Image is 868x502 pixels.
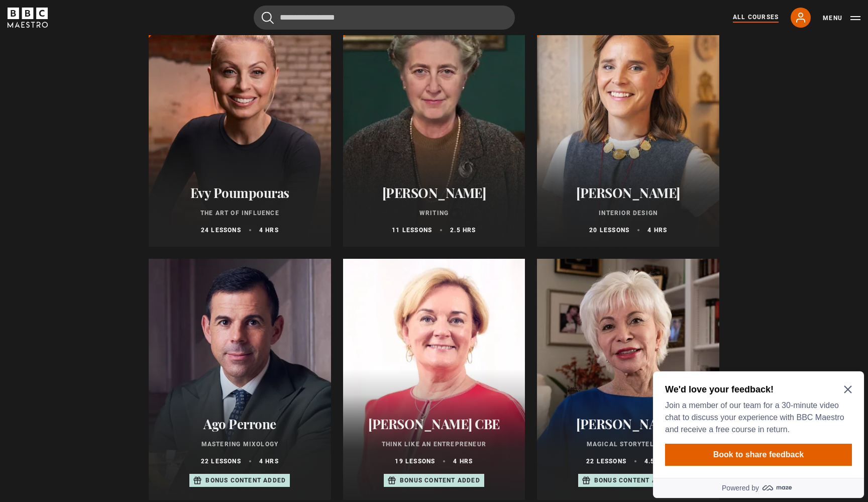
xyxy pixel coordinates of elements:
a: Evy Poumpouras The Art of Influence 24 lessons 4 hrs New [149,6,331,247]
button: Close Maze Prompt [195,18,203,26]
h2: [PERSON_NAME] [355,185,513,200]
p: Writing [355,209,513,218]
p: Join a member of our team for a 30-minute video chat to discuss your experience with BBC Maestro ... [16,32,199,68]
a: All Courses [733,13,779,23]
a: Powered by maze [4,111,215,131]
button: Book to share feedback [16,76,203,98]
p: Mastering Mixology [161,440,319,449]
a: [PERSON_NAME] Interior Design 20 lessons 4 hrs New [537,6,719,247]
p: 4 hrs [453,457,473,466]
h2: [PERSON_NAME] [549,416,707,432]
div: Optional study invitation [4,4,215,131]
a: [PERSON_NAME] CBE Think Like an Entrepreneur 19 lessons 4 hrs Bonus content added [343,259,525,500]
h2: We'd love your feedback! [16,16,199,28]
p: The Art of Influence [161,209,319,218]
p: 24 lessons [201,226,241,235]
a: [PERSON_NAME] Writing 11 lessons 2.5 hrs New [343,6,525,247]
button: Submit the search query [262,12,274,24]
a: [PERSON_NAME] Magical Storytelling 22 lessons 4.5 hrs Bonus content added [537,259,719,500]
p: Bonus content added [594,476,675,485]
p: Think Like an Entrepreneur [355,440,513,449]
svg: BBC Maestro [8,8,48,28]
p: 22 lessons [201,457,241,466]
h2: Ago Perrone [161,416,319,432]
h2: Evy Poumpouras [161,185,319,200]
p: 2.5 hrs [450,226,476,235]
input: Search [254,6,515,30]
p: 22 lessons [586,457,626,466]
p: 19 lessons [395,457,435,466]
h2: [PERSON_NAME] [549,185,707,200]
p: Magical Storytelling [549,440,707,449]
p: 20 lessons [589,226,629,235]
p: 4.5 hrs [644,457,670,466]
p: Bonus content added [205,476,286,485]
p: 4 hrs [647,226,667,235]
h2: [PERSON_NAME] CBE [355,416,513,432]
a: Ago Perrone Mastering Mixology 22 lessons 4 hrs Bonus content added [149,259,331,500]
p: Interior Design [549,209,707,218]
p: 4 hrs [259,457,279,466]
button: Toggle navigation [823,13,860,23]
p: Bonus content added [400,476,480,485]
p: 11 lessons [392,226,432,235]
p: 4 hrs [259,226,279,235]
